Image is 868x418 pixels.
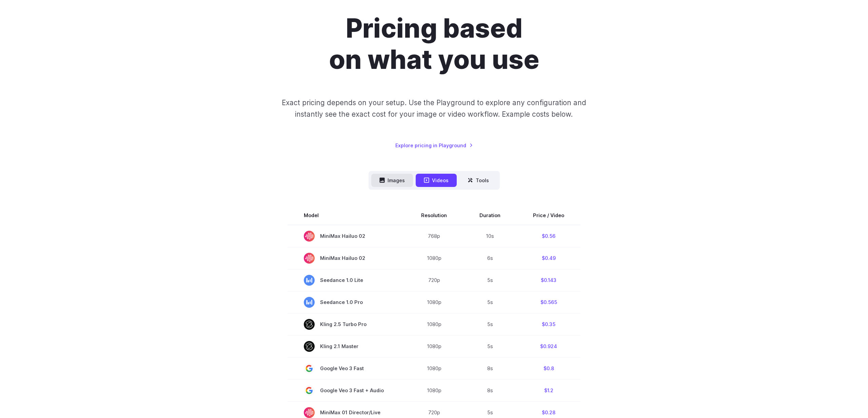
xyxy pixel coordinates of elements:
[463,269,517,291] td: 5s
[463,357,517,379] td: 8s
[463,225,517,247] td: 10s
[517,313,580,335] td: $0.35
[463,247,517,269] td: 6s
[459,174,497,187] button: Tools
[517,247,580,269] td: $0.49
[304,297,389,308] span: Seedance 1.0 Pro
[304,253,389,264] span: MiniMax Hailuo 02
[405,335,463,357] td: 1080p
[304,385,389,396] span: Google Veo 3 Fast + Audio
[405,379,463,401] td: 1080p
[517,357,580,379] td: $0.8
[405,313,463,335] td: 1080p
[405,206,463,225] th: Resolution
[405,269,463,291] td: 720p
[517,291,580,313] td: $0.565
[304,341,389,352] span: Kling 2.1 Master
[416,174,457,187] button: Videos
[405,357,463,379] td: 1080p
[288,206,405,225] th: Model
[304,319,389,330] span: Kling 2.5 Turbo Pro
[517,269,580,291] td: $0.143
[269,97,599,120] p: Exact pricing depends on your setup. Use the Playground to explore any configuration and instantl...
[371,174,413,187] button: Images
[304,363,389,374] span: Google Veo 3 Fast
[245,13,623,75] h1: Pricing based on what you use
[405,291,463,313] td: 1080p
[405,247,463,269] td: 1080p
[304,407,389,418] span: MiniMax 01 Director/Live
[304,275,389,286] span: Seedance 1.0 Lite
[463,206,517,225] th: Duration
[395,141,473,149] a: Explore pricing in Playground
[463,313,517,335] td: 5s
[463,291,517,313] td: 5s
[517,206,580,225] th: Price / Video
[463,379,517,401] td: 8s
[517,379,580,401] td: $1.2
[517,225,580,247] td: $0.56
[463,335,517,357] td: 5s
[517,335,580,357] td: $0.924
[405,225,463,247] td: 768p
[304,231,389,242] span: MiniMax Hailuo 02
